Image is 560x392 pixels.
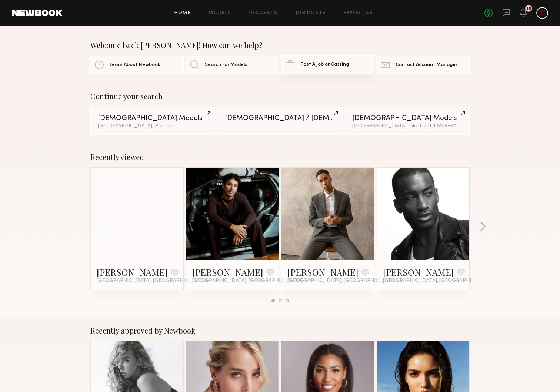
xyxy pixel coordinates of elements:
div: Welcome back [PERSON_NAME]! How can we help? [90,41,470,50]
a: [DEMOGRAPHIC_DATA] Models[GEOGRAPHIC_DATA], Red hair [90,107,215,135]
span: Learn About Newbook [110,63,160,67]
a: [PERSON_NAME] [287,266,359,278]
a: Job Posts [296,11,326,16]
div: Continue your search [90,92,470,101]
div: Recently viewed [90,153,470,161]
a: Models [209,11,231,16]
div: [GEOGRAPHIC_DATA], Black / [DEMOGRAPHIC_DATA] [352,124,462,129]
span: [GEOGRAPHIC_DATA], [GEOGRAPHIC_DATA] [383,278,493,284]
a: Contact Account Manager [376,56,470,74]
a: Requests [249,11,278,16]
a: Favorites [344,11,373,16]
div: [DEMOGRAPHIC_DATA] Models [352,115,462,122]
a: Search For Models [186,56,279,74]
a: Post A Job or Casting [281,55,374,74]
span: [GEOGRAPHIC_DATA], [GEOGRAPHIC_DATA] [192,278,303,284]
a: [PERSON_NAME] [192,266,263,278]
a: [DEMOGRAPHIC_DATA] / [DEMOGRAPHIC_DATA] [217,107,342,135]
span: Post A Job or Casting [300,62,349,67]
a: [PERSON_NAME] [97,266,168,278]
a: [DEMOGRAPHIC_DATA] Models[GEOGRAPHIC_DATA], Black / [DEMOGRAPHIC_DATA] [345,107,470,135]
div: 18 [527,7,531,11]
span: [GEOGRAPHIC_DATA], [GEOGRAPHIC_DATA] [287,278,398,284]
a: [PERSON_NAME] [383,266,454,278]
span: Search For Models [205,63,247,67]
a: Home [174,11,191,16]
div: [DEMOGRAPHIC_DATA] Models [98,115,208,122]
a: Learn About Newbook [90,56,184,74]
div: [DEMOGRAPHIC_DATA] / [DEMOGRAPHIC_DATA] [225,115,335,122]
span: [GEOGRAPHIC_DATA], [GEOGRAPHIC_DATA] [97,278,207,284]
div: [GEOGRAPHIC_DATA], Red hair [98,124,208,129]
span: Contact Account Manager [396,63,457,67]
div: Recently approved by Newbook [90,326,470,335]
